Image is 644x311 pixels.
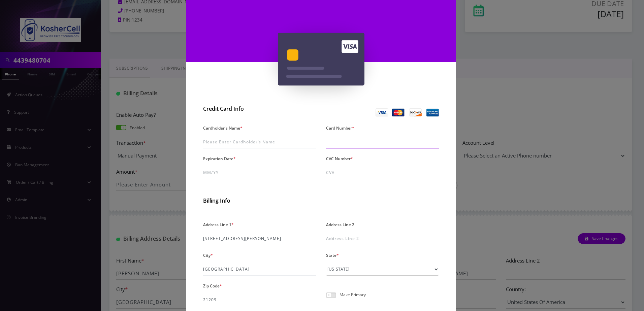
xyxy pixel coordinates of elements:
[203,166,316,179] input: MM/YY
[203,220,234,230] label: Address Line 1
[326,250,339,260] label: State
[326,154,353,164] label: CVC Number
[203,198,439,204] h2: Billing Info
[326,123,354,133] label: Card Number
[203,281,222,291] label: Zip Code
[376,108,439,116] img: Credit Card Info
[203,232,316,245] input: Address Line 1
[203,263,316,276] input: City
[326,232,439,245] input: Address Line 2
[203,154,236,164] label: Expiration Date
[203,106,316,112] h2: Credit Card Info
[203,136,316,148] input: Please Enter Cardholder’s Name
[326,166,439,179] input: CVV
[340,292,366,297] p: Make Primary
[278,33,364,85] img: Add A New Card
[203,123,243,133] label: Cardholder's Name
[326,220,354,230] label: Address Line 2
[203,250,213,260] label: City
